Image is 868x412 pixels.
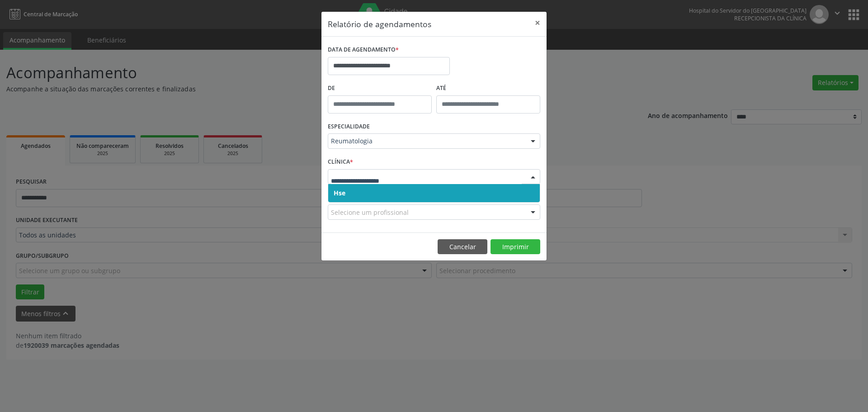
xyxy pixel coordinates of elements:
span: Selecione um profissional [331,208,409,217]
label: ESPECIALIDADE [328,120,370,134]
label: De [328,81,432,95]
h5: Relatório de agendamentos [328,18,431,30]
label: DATA DE AGENDAMENTO [328,43,399,57]
span: Reumatologia [331,137,522,146]
button: Close [528,12,547,34]
label: CLÍNICA [328,155,353,169]
label: ATÉ [436,81,540,95]
button: Cancelar [438,239,487,255]
button: Imprimir [491,239,540,255]
span: Hse [334,189,345,197]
